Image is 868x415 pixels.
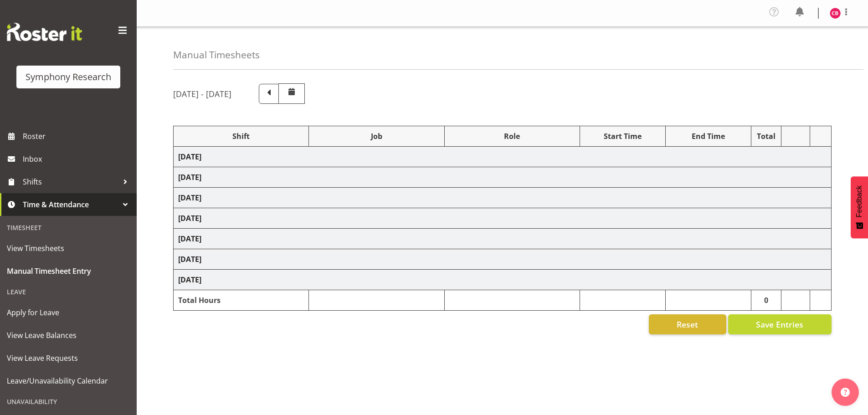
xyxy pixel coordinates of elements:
td: [DATE] [174,167,832,188]
span: Time & Attendance [23,198,118,211]
td: [DATE] [174,249,832,270]
div: Shift [178,131,304,142]
span: View Timesheets [7,241,130,255]
div: Role [449,131,575,142]
td: [DATE] [174,208,832,229]
button: Feedback - Show survey [851,176,868,238]
td: 0 [751,290,781,311]
button: Reset [649,314,726,334]
div: Start Time [585,131,661,142]
span: Inbox [23,152,132,166]
div: End Time [670,131,746,142]
span: Feedback [855,185,863,217]
a: View Leave Requests [2,347,134,369]
span: Save Entries [756,318,803,330]
span: Roster [23,129,132,143]
img: help-xxl-2.png [841,388,850,397]
td: Total Hours [174,290,309,311]
div: Unavailability [2,392,134,411]
span: Reset [677,318,698,330]
span: View Leave Balances [7,328,130,342]
span: View Leave Requests [7,351,130,365]
img: catherine-baxter9075.jpg [830,8,841,19]
td: [DATE] [174,270,832,290]
a: Manual Timesheet Entry [2,260,134,282]
div: Symphony Research [26,70,111,84]
span: Leave/Unavailability Calendar [7,374,130,388]
a: View Timesheets [2,237,134,260]
a: Leave/Unavailability Calendar [2,369,134,392]
button: Save Entries [728,314,832,334]
h5: [DATE] - [DATE] [173,89,231,99]
div: Timesheet [2,218,134,237]
span: Apply for Leave [7,306,130,319]
div: Total [756,131,777,142]
span: Shifts [23,175,118,189]
div: Job [313,131,439,142]
span: Manual Timesheet Entry [7,264,130,278]
td: [DATE] [174,229,832,249]
td: [DATE] [174,188,832,208]
a: Apply for Leave [2,301,134,324]
div: Leave [2,282,134,301]
h4: Manual Timesheets [173,50,260,60]
td: [DATE] [174,147,832,167]
a: View Leave Balances [2,324,134,347]
img: Rosterit website logo [7,23,82,41]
